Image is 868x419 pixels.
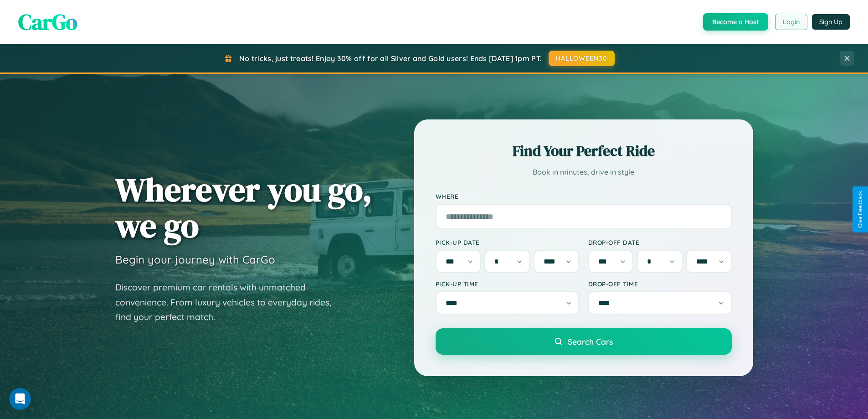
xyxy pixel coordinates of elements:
[436,328,732,355] button: Search Cars
[588,238,732,246] label: Drop-off Date
[588,280,732,288] label: Drop-off Time
[436,238,579,246] label: Pick-up Date
[9,388,31,410] iframe: Intercom live chat
[115,171,372,243] h1: Wherever you go, we go
[115,253,275,266] h3: Begin your journey with CarGo
[18,7,77,37] span: CarGo
[549,51,615,66] button: HALLOWEEN30
[436,192,732,200] label: Where
[812,14,850,30] button: Sign Up
[239,54,542,63] span: No tricks, just treats! Enjoy 30% off for all Silver and Gold users! Ends [DATE] 1pm PT.
[436,280,579,288] label: Pick-up Time
[436,166,732,179] p: Book in minutes, drive in style
[703,13,768,31] button: Become a Host
[775,14,807,30] button: Login
[857,191,863,228] div: Give Feedback
[568,336,613,347] span: Search Cars
[436,141,732,161] h2: Find Your Perfect Ride
[115,280,343,325] p: Discover premium car rentals with unmatched convenience. From luxury vehicles to everyday rides, ...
